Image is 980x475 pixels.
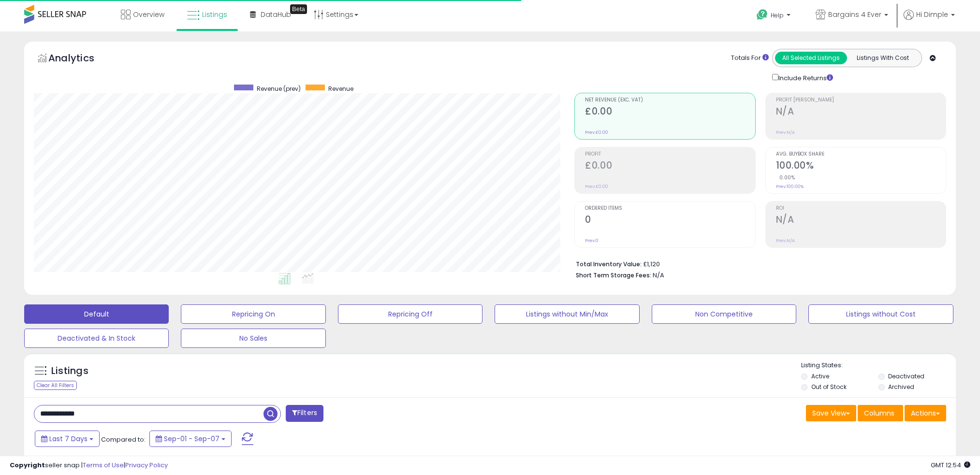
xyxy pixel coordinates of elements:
[133,10,164,19] span: Overview
[164,434,219,444] span: Sep-01 - Sep-07
[202,10,227,19] span: Listings
[811,372,829,380] label: Active
[35,431,100,447] button: Last 7 Days
[585,238,599,244] small: Prev: 0
[931,461,970,470] span: 2025-09-15 12:54 GMT
[83,461,124,470] a: Terms of Use
[585,184,608,189] small: Prev: £0.00
[10,461,45,470] strong: Copyright
[776,184,804,189] small: Prev: 100.00%
[904,10,955,31] a: Hi Dimple
[828,10,881,19] span: Bargains 4 Ever
[749,1,800,31] a: Help
[290,4,307,14] div: Tooltip anchor
[652,304,796,324] button: Non Competitive
[585,152,755,157] span: Profit
[776,238,795,244] small: Prev: N/A
[10,461,168,470] div: seller snap | |
[808,304,953,324] button: Listings without Cost
[495,304,639,324] button: Listings without Min/Max
[905,405,946,421] button: Actions
[776,98,946,103] span: Profit [PERSON_NAME]
[585,206,755,211] span: Ordered Items
[125,461,168,470] a: Privacy Policy
[585,98,755,103] span: Net Revenue (Exc. VAT)
[847,52,919,64] button: Listings With Cost
[916,10,948,19] span: Hi Dimple
[864,408,894,418] span: Columns
[776,106,946,119] h2: N/A
[776,206,946,211] span: ROI
[776,130,795,135] small: Prev: N/A
[48,51,113,67] h5: Analytics
[811,383,847,391] label: Out of Stock
[328,85,353,93] span: Revenue
[585,130,608,135] small: Prev: £0.00
[338,304,483,324] button: Repricing Off
[765,72,845,83] div: Include Returns
[585,214,755,227] h2: 0
[776,152,946,157] span: Avg. Buybox Share
[257,85,301,93] span: Revenue (prev)
[149,431,232,447] button: Sep-01 - Sep-07
[888,372,924,380] label: Deactivated
[888,383,914,391] label: Archived
[756,9,768,21] i: Get Help
[101,435,146,444] span: Compared to:
[801,361,956,370] p: Listing States:
[181,329,325,348] button: No Sales
[286,405,323,422] button: Filters
[576,260,642,268] b: Total Inventory Value:
[771,11,784,19] span: Help
[585,106,755,119] h2: £0.00
[181,304,325,324] button: Repricing On
[576,271,651,279] b: Short Term Storage Fees:
[51,364,88,378] h5: Listings
[24,304,169,324] button: Default
[776,174,795,181] small: 0.00%
[776,214,946,227] h2: N/A
[585,160,755,173] h2: £0.00
[806,405,856,421] button: Save View
[24,329,169,348] button: Deactivated & In Stock
[34,381,77,390] div: Clear All Filters
[49,434,88,444] span: Last 7 Days
[261,10,291,19] span: DataHub
[776,160,946,173] h2: 100.00%
[858,405,903,421] button: Columns
[653,271,664,280] span: N/A
[576,258,939,269] li: £1,120
[731,54,769,63] div: Totals For
[775,52,847,64] button: All Selected Listings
